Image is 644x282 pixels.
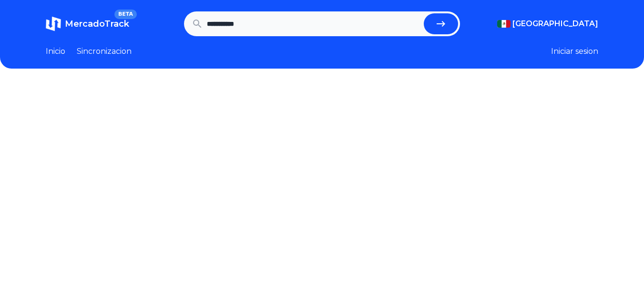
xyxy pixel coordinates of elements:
span: BETA [114,10,137,19]
img: MercadoTrack [46,16,61,31]
img: Mexico [497,20,511,28]
button: Iniciar sesion [551,46,598,57]
a: Inicio [46,46,65,57]
a: MercadoTrackBETA [46,16,129,31]
span: [GEOGRAPHIC_DATA] [512,18,598,30]
a: Sincronizacion [77,46,132,57]
button: [GEOGRAPHIC_DATA] [497,18,598,30]
span: MercadoTrack [65,19,129,29]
